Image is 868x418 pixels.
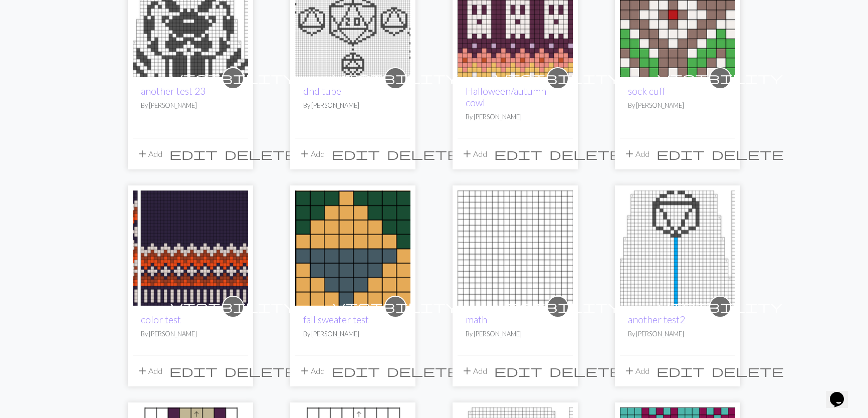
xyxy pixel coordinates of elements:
a: another test2 [628,314,685,325]
a: test pattern [620,242,735,252]
span: visibility [495,299,620,314]
span: add [136,364,148,378]
button: Add [295,361,328,380]
a: dnd tube [295,14,410,23]
button: Edit [328,144,383,163]
img: color test [133,190,248,306]
button: Delete [221,144,300,163]
i: private [333,297,458,317]
a: color test [133,242,248,252]
span: visibility [333,299,458,314]
a: Halloween/autumn cowl [458,14,573,23]
i: private [170,297,296,317]
a: another test 23 [141,85,205,97]
span: add [299,147,311,161]
button: Edit [653,361,708,380]
span: delete [549,364,621,378]
span: add [461,364,473,378]
img: test pattern [620,190,735,306]
span: visibility [333,70,458,86]
i: private [658,68,783,88]
p: By [PERSON_NAME] [466,329,565,339]
span: edit [494,147,542,161]
a: dnd tube [303,85,341,97]
span: visibility [658,70,783,86]
button: Add [620,144,653,163]
button: Add [458,144,491,163]
i: Edit [494,365,542,377]
span: add [623,147,635,161]
span: delete [712,147,784,161]
button: Edit [166,144,221,163]
button: Edit [166,361,221,380]
p: By [PERSON_NAME] [303,329,402,339]
button: Delete [546,361,625,380]
span: visibility [170,70,296,86]
button: Delete [708,144,787,163]
i: private [495,297,620,317]
a: test pattern [133,14,248,23]
span: edit [657,147,705,161]
a: math [458,242,573,252]
span: edit [332,147,380,161]
i: Edit [332,148,380,160]
button: Add [133,361,166,380]
i: private [658,297,783,317]
button: Add [458,361,491,380]
button: Edit [328,361,383,380]
button: Edit [491,144,546,163]
a: color test [141,314,181,325]
i: Edit [657,148,705,160]
i: Edit [332,365,380,377]
p: By [PERSON_NAME] [466,112,565,122]
i: Edit [169,365,218,377]
span: delete [387,147,459,161]
button: Edit [491,361,546,380]
button: Delete [708,361,787,380]
span: delete [225,147,297,161]
button: Add [295,144,328,163]
p: By [PERSON_NAME] [141,329,240,339]
a: sock cuff [628,85,665,97]
i: Edit [494,148,542,160]
button: Delete [383,144,463,163]
i: Edit [657,365,705,377]
span: edit [494,364,542,378]
img: math [458,190,573,306]
span: edit [169,147,218,161]
button: Delete [546,144,625,163]
span: add [461,147,473,161]
p: By [PERSON_NAME] [628,101,727,110]
span: edit [169,364,218,378]
button: Add [133,144,166,163]
a: math [466,314,487,325]
span: visibility [495,70,620,86]
p: By [PERSON_NAME] [628,329,727,339]
span: add [623,364,635,378]
span: delete [712,364,784,378]
span: add [136,147,148,161]
button: Edit [653,144,708,163]
a: fall sweater test [295,242,410,252]
button: Delete [221,361,300,380]
i: private [333,68,458,88]
button: Delete [383,361,463,380]
iframe: chat widget [826,378,858,408]
span: visibility [658,299,783,314]
img: fall sweater test [295,190,410,306]
p: By [PERSON_NAME] [303,101,402,110]
i: Edit [169,148,218,160]
a: fall sweater test [303,314,369,325]
a: Halloween/autumn cowl [466,85,546,108]
i: private [495,68,620,88]
i: private [170,68,296,88]
span: edit [332,364,380,378]
p: By [PERSON_NAME] [141,101,240,110]
a: sock cuff [620,14,735,23]
span: delete [387,364,459,378]
button: Add [620,361,653,380]
span: edit [657,364,705,378]
span: visibility [170,299,296,314]
span: add [299,364,311,378]
span: delete [225,364,297,378]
